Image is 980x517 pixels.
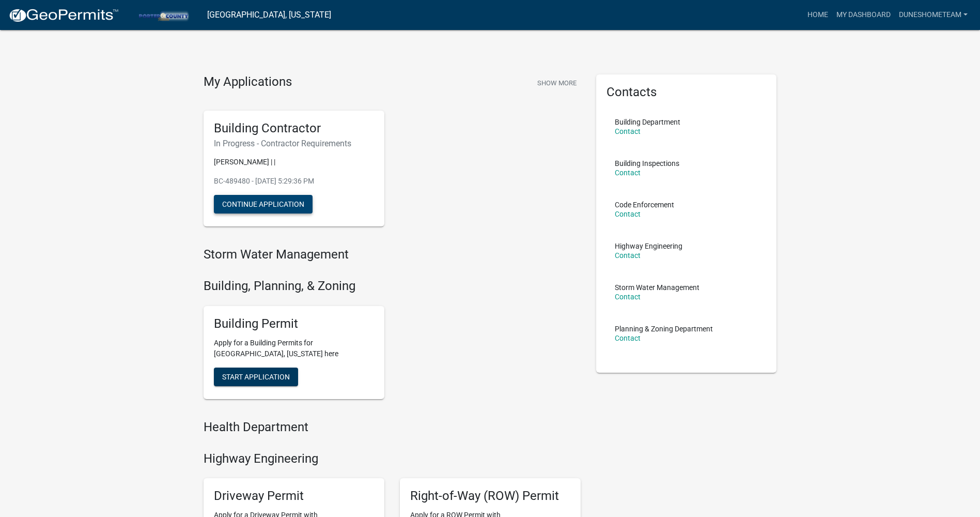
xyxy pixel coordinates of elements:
h4: Highway Engineering [204,451,581,466]
h5: Contacts [606,85,767,100]
h5: Building Permit [214,316,374,331]
h4: My Applications [204,74,292,90]
h4: Storm Water Management [204,247,581,262]
a: Contact [615,334,641,342]
a: Contact [615,127,641,135]
a: My Dashboard [832,5,895,25]
p: Apply for a Building Permits for [GEOGRAPHIC_DATA], [US_STATE] here [214,338,374,359]
h4: Building, Planning, & Zoning [204,279,581,294]
a: Home [803,5,832,25]
h4: Health Department [204,420,581,435]
p: Storm Water Management [615,284,699,291]
p: Building Department [615,118,680,126]
img: Porter County, Indiana [127,8,199,22]
p: Code Enforcement [615,201,674,208]
p: BC-489480 - [DATE] 5:29:36 PM [214,176,374,187]
a: Contact [615,169,641,177]
a: Contact [615,293,641,301]
h5: Driveway Permit [214,489,374,504]
p: Planning & Zoning Department [615,325,713,332]
p: Building Inspections [615,160,679,167]
h6: In Progress - Contractor Requirements [214,139,374,148]
button: Start Application [214,368,298,386]
a: [GEOGRAPHIC_DATA], [US_STATE] [207,6,331,24]
span: Start Application [222,372,290,381]
a: DunesHomeTeam [895,5,972,25]
a: Contact [615,210,641,218]
p: Highway Engineering [615,242,682,250]
h5: Building Contractor [214,121,374,136]
a: Contact [615,251,641,260]
p: [PERSON_NAME] | | [214,157,374,168]
button: Show More [533,74,581,92]
h5: Right-of-Way (ROW) Permit [410,489,570,504]
button: Continue Application [214,195,313,214]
